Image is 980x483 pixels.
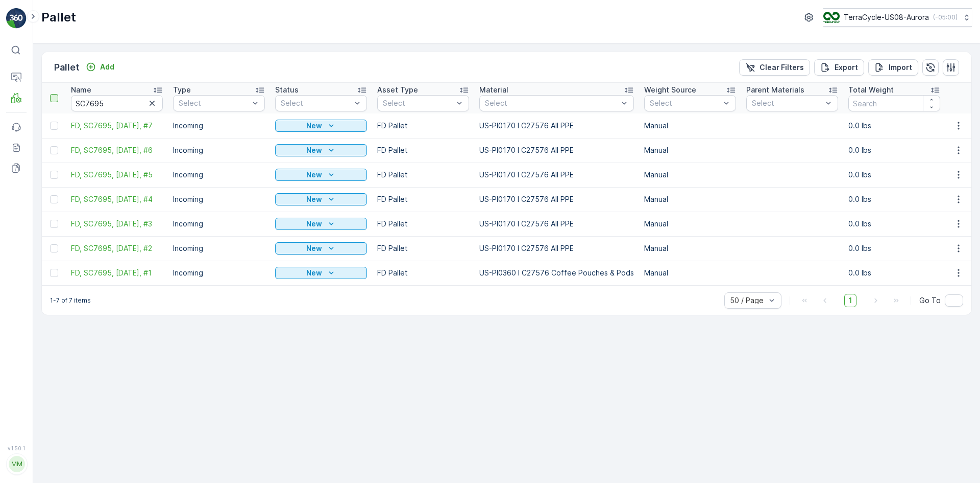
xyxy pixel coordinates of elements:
[71,219,163,229] span: FD, SC7695, [DATE], #3
[306,121,322,131] p: New
[848,243,940,254] p: 0.0 lbs
[71,268,163,278] span: FD, SC7695, [DATE], #1
[848,145,940,155] p: 0.0 lbs
[71,194,163,204] a: FD, SC7695, 9/11/2025, #4
[306,243,322,254] p: New
[60,185,63,193] span: -
[41,9,76,26] p: Pallet
[9,218,57,227] span: Tare Weight :
[746,85,804,95] p: Parent Materials
[644,121,736,131] p: Manual
[9,185,60,193] span: Total Weight :
[644,268,736,278] p: Manual
[82,61,118,73] button: Add
[306,194,322,204] p: New
[50,220,58,228] div: Toggle Row Selected
[644,145,736,155] p: Manual
[54,235,86,244] span: FD Pallet
[650,98,720,108] p: Select
[479,243,634,254] p: US-PI0170 I C27576 All PPE
[383,98,453,108] p: Select
[173,145,265,155] p: Incoming
[100,62,114,72] p: Add
[644,170,736,180] p: Manual
[479,170,634,180] p: US-PI0170 I C27576 All PPE
[848,95,940,111] input: Search
[306,145,322,155] p: New
[173,194,265,204] p: Incoming
[50,122,58,130] div: Toggle Row Selected
[848,170,940,180] p: 0.0 lbs
[644,243,736,254] p: Manual
[644,194,736,204] p: Manual
[34,168,114,176] span: FD, SC7673, [DATE], #1
[835,62,858,73] p: Export
[71,145,163,155] span: FD, SC7695, [DATE], #6
[823,8,972,27] button: TerraCycle-US08-Aurora(-05:00)
[868,59,918,76] button: Import
[377,170,469,180] p: FD Pallet
[275,267,367,279] button: New
[54,60,80,75] p: Pallet
[814,59,864,76] button: Export
[377,194,469,204] p: FD Pallet
[275,242,367,255] button: New
[844,294,856,307] span: 1
[889,62,912,73] p: Import
[275,120,367,132] button: New
[848,121,940,131] p: 0.0 lbs
[479,194,634,204] p: US-PI0170 I C27576 All PPE
[306,219,322,229] p: New
[377,243,469,254] p: FD Pallet
[848,194,940,204] p: 0.0 lbs
[275,144,367,156] button: New
[71,243,163,254] a: FD, SC7695, 9/11/2025, #2
[752,98,822,108] p: Select
[71,170,163,180] span: FD, SC7695, [DATE], #5
[479,121,634,131] p: US-PI0170 I C27576 All PPE
[377,85,418,95] p: Asset Type
[275,218,367,230] button: New
[50,244,58,252] div: Toggle Row Selected
[479,85,508,95] p: Material
[275,193,367,205] button: New
[50,195,58,203] div: Toggle Row Selected
[71,95,163,111] input: Search
[479,268,634,278] p: US-PI0360 I C27576 Coffee Pouches & Pods
[173,85,191,95] p: Type
[275,85,299,95] p: Status
[933,13,958,21] p: ( -05:00 )
[644,219,736,229] p: Manual
[848,219,940,229] p: 0.0 lbs
[479,219,634,229] p: US-PI0170 I C27576 All PPE
[275,169,367,181] button: New
[71,268,163,278] a: FD, SC7695, 9/11/2025, #1
[71,85,91,95] p: Name
[173,243,265,254] p: Incoming
[173,170,265,180] p: Incoming
[54,201,57,210] span: -
[377,121,469,131] p: FD Pallet
[43,252,178,261] span: US-PI0462 I FD Mixed Flexible Plastic
[71,194,163,204] span: FD, SC7695, [DATE], #4
[50,296,91,305] p: 1-7 of 7 items
[443,9,536,21] p: FD, SC7673, [DATE], #1
[50,146,58,154] div: Toggle Row Selected
[50,171,58,179] div: Toggle Row Selected
[281,98,351,108] p: Select
[306,170,322,180] p: New
[479,145,634,155] p: US-PI0170 I C27576 All PPE
[71,243,163,254] span: FD, SC7695, [DATE], #2
[644,85,696,95] p: Weight Source
[306,268,322,278] p: New
[6,453,27,475] button: MM
[377,268,469,278] p: FD Pallet
[377,219,469,229] p: FD Pallet
[485,98,618,108] p: Select
[377,145,469,155] p: FD Pallet
[179,98,249,108] p: Select
[57,218,61,227] span: -
[9,235,54,244] span: Asset Type :
[9,456,25,472] div: MM
[71,145,163,155] a: FD, SC7695, 9/11/2025, #6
